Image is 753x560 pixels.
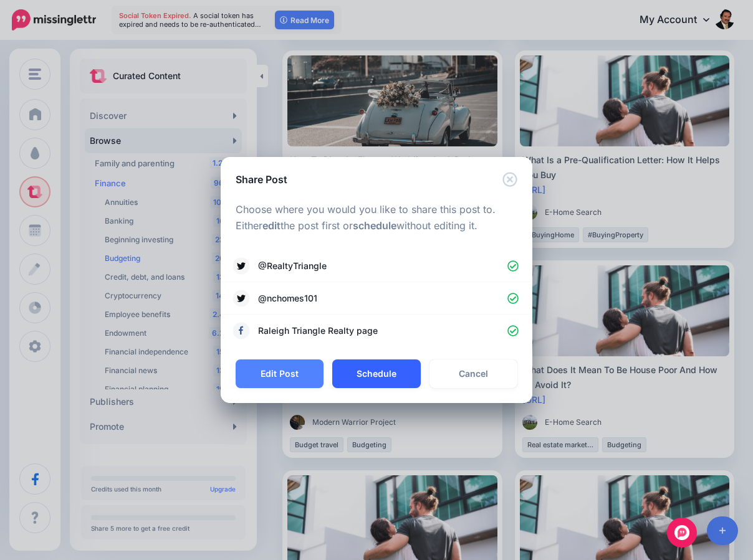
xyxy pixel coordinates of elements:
span: Raleigh Triangle Realty page [258,323,507,338]
button: Schedule [332,359,420,388]
span: @nchomes101 [258,291,507,306]
a: Raleigh Triangle Realty page [233,322,520,339]
button: Edit Post [236,359,324,388]
b: edit [262,219,281,232]
a: @RealtyTriangle [233,257,520,275]
button: Close [502,172,517,187]
span: @RealtyTriangle [258,259,507,273]
a: Cancel [429,359,517,388]
p: Choose where you would you like to share this post to. Either the post first or without editing it. [236,202,517,234]
div: Open Intercom Messenger [667,518,697,548]
b: schedule [353,219,396,232]
h5: Share Post [236,172,287,187]
a: @nchomes101 [233,290,520,307]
